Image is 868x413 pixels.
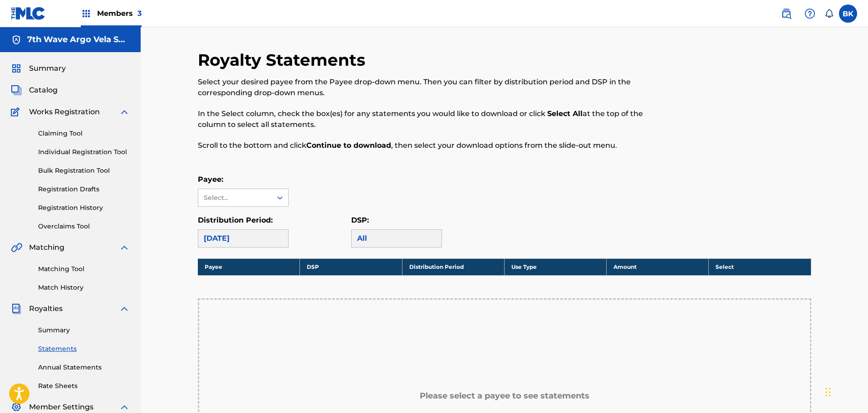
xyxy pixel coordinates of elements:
[709,258,811,275] th: Select
[38,283,130,292] a: Match History
[81,8,92,19] img: Top Rightsholders
[300,258,402,275] th: DSP
[824,9,834,18] div: Notifications
[29,402,93,413] span: Member Settings
[119,242,130,253] img: expand
[11,7,46,20] img: MLC Logo
[504,258,606,275] th: Use Type
[402,258,504,275] th: Distribution Period
[351,216,369,224] label: DSP:
[11,85,58,96] a: CatalogCatalog
[198,77,670,98] p: Select your desired payee from the Payee drop-down menu. Then you can filter by distribution peri...
[38,344,130,354] a: Statements
[198,140,670,151] p: Scroll to the bottom and click , then select your download options from the slide-out menu.
[11,63,66,74] a: SummarySummary
[839,5,857,23] div: User Menu
[38,264,130,274] a: Matching Tool
[29,85,58,96] span: Catalog
[29,107,100,117] span: Works Registration
[119,303,130,314] img: expand
[801,5,819,23] div: Help
[38,326,130,335] a: Summary
[38,363,130,372] a: Annual Statements
[137,9,142,18] span: 3
[11,402,22,413] img: Member Settings
[777,5,795,23] a: Public Search
[38,222,130,231] a: Overclaims Tool
[420,391,589,401] h5: Please select a payee to see statements
[29,63,66,74] span: Summary
[11,107,23,117] img: Works Registration
[198,216,273,224] label: Distribution Period:
[607,258,709,275] th: Amount
[204,193,265,203] div: Select...
[119,107,130,117] img: expand
[781,8,792,19] img: search
[38,129,130,138] a: Claiming Tool
[29,303,63,314] span: Royalties
[119,402,130,413] img: expand
[825,379,831,406] div: Drag
[11,242,22,253] img: Matching
[11,34,22,45] img: Accounts
[843,272,868,345] iframe: Resource Center
[823,369,868,413] iframe: Chat Widget
[38,203,130,213] a: Registration History
[38,147,130,157] a: Individual Registration Tool
[11,303,22,314] img: Royalties
[29,242,64,253] span: Matching
[38,166,130,175] a: Bulk Registration Tool
[97,8,142,19] span: Members
[38,185,130,194] a: Registration Drafts
[11,85,22,96] img: Catalog
[27,34,130,45] h5: 7th Wave Argo Vela Songs
[198,258,300,275] th: Payee
[547,109,583,118] strong: Select All
[804,8,815,19] img: help
[198,175,223,184] label: Payee:
[198,108,670,130] p: In the Select column, check the box(es) for any statements you would like to download or click at...
[198,50,370,70] h2: Royalty Statements
[11,63,22,74] img: Summary
[306,141,391,150] strong: Continue to download
[38,381,130,391] a: Rate Sheets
